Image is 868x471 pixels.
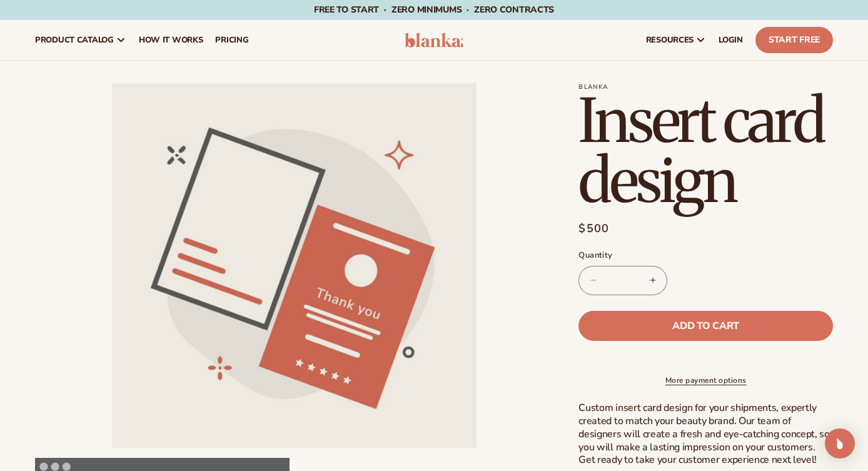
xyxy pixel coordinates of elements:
a: pricing [209,20,255,60]
a: LOGIN [712,20,749,60]
span: pricing [215,35,248,45]
span: LOGIN [719,35,743,45]
img: logo [405,33,463,48]
label: Quantity [578,250,833,262]
h1: Insert card design [578,91,833,211]
a: How It Works [133,20,209,60]
span: Free to start · ZERO minimums · ZERO contracts [314,4,554,16]
span: $500 [578,220,609,237]
div: Open Intercom Messenger [825,428,855,458]
p: Custom insert card design for your shipments, expertly created to match your beauty brand. Our te... [578,402,833,467]
a: More payment options [578,375,833,386]
a: resources [640,20,712,60]
span: Add to cart [672,321,739,331]
span: resources [646,35,694,45]
a: Start Free [755,27,833,53]
button: Add to cart [578,311,833,341]
span: How It Works [139,35,203,45]
span: product catalog [35,35,114,45]
a: product catalog [29,20,133,60]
